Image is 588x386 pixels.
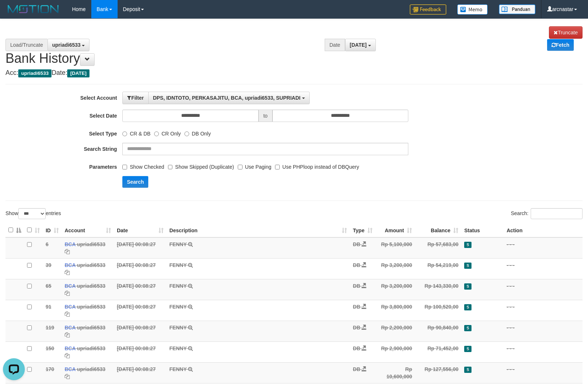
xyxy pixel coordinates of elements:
[464,346,471,352] span: Duplicate/Skipped
[375,300,415,321] td: Rp 3,800,000
[353,283,360,289] span: DB
[65,290,70,296] a: Copy upriadi6533 to clipboard
[77,283,106,289] a: upriadi6533
[65,283,76,289] span: BCA
[5,39,47,51] div: Load/Truncate
[375,279,415,300] td: Rp 3,200,000
[122,127,150,137] label: CR & DB
[5,69,583,77] h4: Acc: Date:
[353,262,360,268] span: DB
[547,39,574,51] a: Fetch
[375,341,415,362] td: Rp 2,900,000
[415,362,461,383] td: Rp 127,556,00
[350,42,367,48] span: [DATE]
[169,345,187,351] a: FENNY
[457,4,488,15] img: Button%20Memo.svg
[350,223,375,237] th: Type: activate to sort column ascending
[5,4,61,15] img: MOTION_logo.png
[46,325,54,330] span: 119
[153,95,301,101] span: DPS, IDNTOTO, PERKASAJITU, BCA, upriadi6533, SUPRIADI
[499,4,535,14] img: panduan.png
[415,321,461,341] td: Rp 90,840,00
[67,69,89,77] span: [DATE]
[184,127,211,137] label: DB Only
[148,92,310,104] button: DPS, IDNTOTO, PERKASAJITU, BCA, upriadi6533, SUPRIADI
[504,279,583,300] td: - - -
[415,237,461,259] td: Rp 57,683,00
[46,283,51,289] span: 65
[18,208,46,219] select: Showentries
[415,279,461,300] td: Rp 143,330,00
[464,304,471,310] span: Duplicate/Skipped
[43,223,62,237] th: ID: activate to sort column ascending
[114,300,167,321] td: [DATE] 00:08:27
[77,304,106,310] a: upriadi6533
[415,300,461,321] td: Rp 100,520,00
[410,4,446,15] img: Feedback.jpg
[5,223,24,237] th: : activate to sort column descending
[461,223,504,237] th: Status
[504,237,583,259] td: - - -
[122,92,148,104] button: Filter
[504,258,583,279] td: - - -
[167,223,350,237] th: Description: activate to sort column ascending
[18,69,51,77] span: upriadi6533
[415,258,461,279] td: Rp 54,219,00
[122,165,127,169] input: Show Checked
[114,341,167,362] td: [DATE] 00:08:27
[353,241,360,247] span: DB
[77,262,106,268] a: upriadi6533
[169,241,187,247] a: FENNY
[77,325,106,330] a: upriadi6533
[47,39,90,51] button: upriadi6533
[375,362,415,383] td: Rp 10,600,000
[238,165,243,169] input: Use Paging
[122,176,148,188] button: Search
[77,366,106,372] a: upriadi6533
[504,341,583,362] td: - - -
[549,26,583,39] a: Truncate
[65,311,70,317] a: Copy upriadi6533 to clipboard
[65,249,70,255] a: Copy upriadi6533 to clipboard
[65,270,70,275] a: Copy upriadi6533 to clipboard
[168,161,234,171] label: Show Skipped (Duplicate)
[504,362,583,383] td: - - -
[65,374,70,379] a: Copy upriadi6533 to clipboard
[169,304,187,310] a: FENNY
[24,223,43,237] th: : activate to sort column ascending
[62,223,114,237] th: Account: activate to sort column ascending
[169,325,187,330] a: FENNY
[169,283,187,289] a: FENNY
[114,223,167,237] th: Date: activate to sort column ascending
[168,165,173,169] input: Show Skipped (Duplicate)
[77,241,106,247] a: upriadi6533
[114,321,167,341] td: [DATE] 00:08:27
[122,131,127,136] input: CR & DB
[464,367,471,373] span: Duplicate/Skipped
[375,321,415,341] td: Rp 2,200,000
[5,26,583,66] h1: Bank History
[504,300,583,321] td: - - -
[114,362,167,383] td: [DATE] 00:08:27
[464,325,471,331] span: Duplicate/Skipped
[65,366,76,372] span: BCA
[415,341,461,362] td: Rp 71,452,00
[531,208,583,219] input: Search:
[464,283,471,290] span: Duplicate/Skipped
[375,237,415,259] td: Rp 5,100,000
[353,325,360,330] span: DB
[464,242,471,248] span: Duplicate/Skipped
[65,332,70,338] a: Copy upriadi6533 to clipboard
[114,279,167,300] td: [DATE] 00:08:27
[353,366,360,372] span: DB
[46,345,54,351] span: 150
[52,42,81,48] span: upriadi6533
[169,366,187,372] a: FENNY
[3,3,25,25] button: Open LiveChat chat widget
[65,241,76,247] span: BCA
[154,127,181,137] label: CR Only
[122,161,164,171] label: Show Checked
[65,262,76,268] span: BCA
[415,223,461,237] th: Balance: activate to sort column ascending
[238,161,271,171] label: Use Paging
